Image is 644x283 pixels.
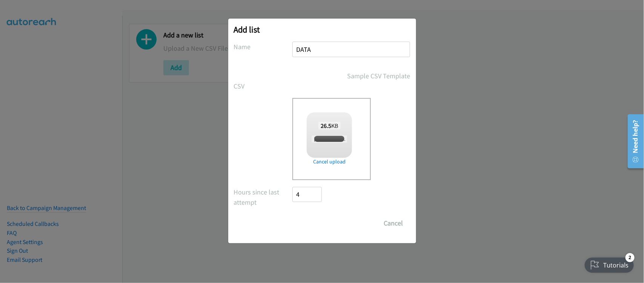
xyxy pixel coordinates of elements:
[622,111,644,171] iframe: Resource Center
[312,135,442,143] span: [PERSON_NAME] + Cisco Q1FY26 APJC [GEOGRAPHIC_DATA]csv
[234,24,410,35] h2: Add list
[307,158,352,166] a: Cancel upload
[234,42,293,52] label: Name
[234,81,293,91] label: CSV
[377,216,410,231] button: Cancel
[580,250,638,277] iframe: Checklist
[234,187,293,207] label: Hours since last attempt
[318,122,341,129] span: KB
[347,71,410,81] a: Sample CSV Template
[321,122,331,129] strong: 26.5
